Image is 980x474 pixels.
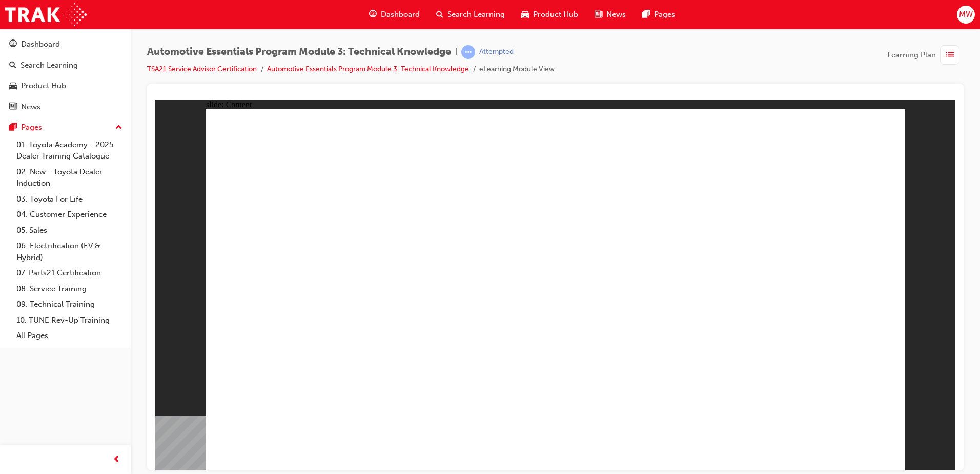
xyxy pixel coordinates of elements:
[12,164,127,191] a: 02. New - Toyota Dealer Induction
[147,46,451,58] span: Automotive Essentials Program Module 3: Technical Knowledge
[586,4,634,25] a: news-iconNews
[12,328,127,344] a: All Pages
[5,3,87,26] img: Trak
[9,82,17,91] span: car-icon
[9,40,17,49] span: guage-icon
[4,33,127,118] button: DashboardSearch LearningProduct HubNews
[267,65,469,73] a: Automotive Essentials Program Module 3: Technical Knowledge
[9,123,17,132] span: pages-icon
[21,60,78,71] div: Search Learning
[959,9,973,21] span: MW
[436,8,443,21] span: search-icon
[12,137,127,164] a: 01. Toyota Academy - 2025 Dealer Training Catalogue
[447,9,505,21] span: Search Learning
[12,223,127,239] a: 05. Sales
[21,122,42,133] div: Pages
[12,297,127,312] a: 09. Technical Training
[12,238,127,265] a: 06. Electrification (EV & Hybrid)
[957,6,975,24] button: MW
[887,45,964,65] button: Learning Plan
[12,207,127,223] a: 04. Customer Experience
[12,281,127,297] a: 08. Service Training
[606,9,626,21] span: News
[887,49,936,61] span: Learning Plan
[115,121,122,134] span: up-icon
[21,101,40,113] div: News
[12,265,127,281] a: 07. Parts21 Certification
[12,312,127,328] a: 10. TUNE Rev-Up Training
[4,118,127,137] button: Pages
[361,4,428,25] a: guage-iconDashboard
[369,8,377,21] span: guage-icon
[113,453,120,466] span: prev-icon
[654,9,675,21] span: Pages
[21,80,66,92] div: Product Hub
[4,97,127,116] a: News
[513,4,586,25] a: car-iconProduct Hub
[21,38,60,50] div: Dashboard
[634,4,683,25] a: pages-iconPages
[428,4,513,25] a: search-iconSearch Learning
[479,47,514,57] div: Attempted
[595,8,602,21] span: news-icon
[533,9,578,21] span: Product Hub
[9,103,17,112] span: news-icon
[4,76,127,95] a: Product Hub
[642,8,650,21] span: pages-icon
[147,65,257,73] a: TSA21 Service Advisor Certification
[9,61,16,70] span: search-icon
[4,35,127,54] a: Dashboard
[12,191,127,207] a: 03. Toyota For Life
[521,8,529,21] span: car-icon
[946,49,954,62] span: list-icon
[479,64,555,75] li: eLearning Module View
[381,9,420,21] span: Dashboard
[4,56,127,75] a: Search Learning
[455,46,457,58] span: |
[461,45,475,59] span: learningRecordVerb_ATTEMPT-icon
